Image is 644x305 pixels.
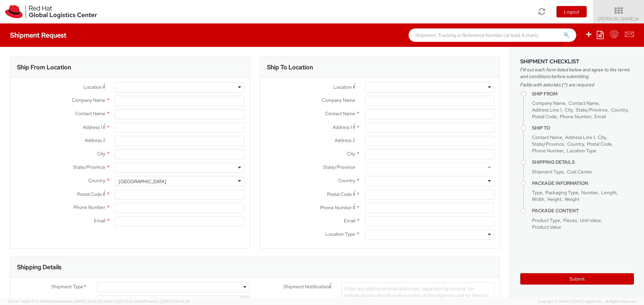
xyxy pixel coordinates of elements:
span: State/Province [73,164,105,170]
span: City [598,134,606,140]
span: Phone Number [320,205,352,211]
span: [PERSON_NAME] [598,16,640,22]
span: Height [547,196,561,202]
span: Shipment Type [51,283,83,291]
span: Country [611,107,628,113]
span: City [565,107,573,113]
span: ▼ [636,16,640,22]
span: Length [601,189,616,196]
span: master, [DATE] 10:32:38 [61,299,102,304]
span: Postal Code [587,141,612,147]
span: Country [338,177,355,183]
span: Type [532,189,542,196]
span: Location Type [567,148,596,154]
span: Address Line 1 [532,107,561,113]
span: Phone Number [73,204,105,210]
span: Company Name [322,97,355,103]
span: Phone Number [532,148,563,154]
span: Contact Name [75,110,105,117]
span: Packaging Type [545,189,578,196]
span: Address Line 1 [565,134,595,140]
span: Postal Code [532,113,557,120]
h4: Ship To [532,126,634,131]
h4: Shipping Details [532,160,634,165]
span: Company Name [72,97,105,103]
span: Pieces [563,217,577,223]
span: Address 2 [85,137,105,143]
span: Server: 2025.17.0-1194904eeae [8,299,102,304]
span: master, [DATE] 08:44:05 [148,299,190,304]
span: Product Type [532,217,560,223]
span: Email [344,218,355,224]
span: Contact Name [325,110,355,117]
span: Postal Code [327,191,352,197]
span: Contact Name [569,100,599,106]
h4: Package Content [532,208,634,213]
span: Weight [565,196,579,202]
span: Email [594,113,606,120]
span: City [97,151,105,157]
span: Postal Code [77,191,102,197]
span: Product Value [532,224,561,230]
h4: Shipment Request [10,31,66,39]
span: Country [88,177,105,183]
h4: Ship From [532,91,634,96]
span: State/Province [532,141,564,147]
span: Address 1 [333,124,352,130]
span: Fill out each form listed below and agree to the terms and conditions before submitting [520,66,634,80]
span: Company Name [532,100,566,106]
h3: Shipment Checklist [520,59,634,65]
span: Number [581,189,598,196]
span: State/Province [576,107,608,113]
span: Copyright © [DATE]-[DATE] Agistix Inc., All Rights Reserved [538,299,636,304]
span: Location [84,84,102,90]
span: Shipment Notification [283,283,329,290]
div: [GEOGRAPHIC_DATA] [119,178,166,185]
span: Fields with asterisks (*) are required [520,81,634,88]
span: Contact Name [532,134,562,140]
button: Submit [520,273,634,285]
h3: Shipping Details [17,264,61,271]
img: rh-logistics-00dfa346123c4ec078e1.svg [5,5,97,18]
span: City [347,151,355,157]
span: Phone Number [560,113,591,120]
span: Address 2 [335,137,355,143]
span: Cost Center [58,297,83,304]
input: Shipment, Tracking or Reference Number (at least 4 chars) [409,28,576,42]
span: Unit Value [580,217,601,223]
span: State/Province [323,164,355,170]
h4: Package Information [532,181,634,186]
span: Client: 2025.17.0-cb14447 [103,299,190,304]
span: Country [567,141,584,147]
span: Width [532,196,544,202]
h3: Ship From Location [17,64,71,71]
span: Shipment Type [532,169,564,175]
h3: Ship To Location [267,64,313,71]
span: Location [333,84,352,90]
span: Address 1 [83,124,102,130]
button: Logout [556,6,587,17]
span: Location Type [325,231,355,237]
span: Cost Center [567,169,592,175]
span: Email [94,218,105,224]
